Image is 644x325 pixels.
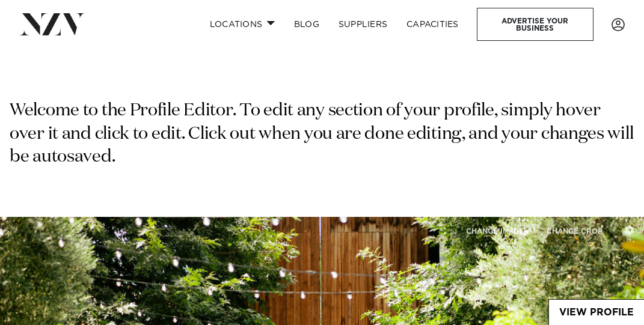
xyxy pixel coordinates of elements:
[536,218,613,244] button: CHANGE CROP
[329,11,397,37] a: SUPPLIERS
[200,11,284,37] a: Locations
[397,11,468,37] a: Capacities
[456,218,534,244] button: CHANGE IMAGE
[10,99,634,169] p: Welcome to the Profile Editor. To edit any section of your profile, simply hover over it and clic...
[549,300,644,325] a: View Profile
[19,13,85,35] img: nzv-logo.png
[284,11,329,37] a: BLOG
[477,8,593,41] a: Advertise your business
